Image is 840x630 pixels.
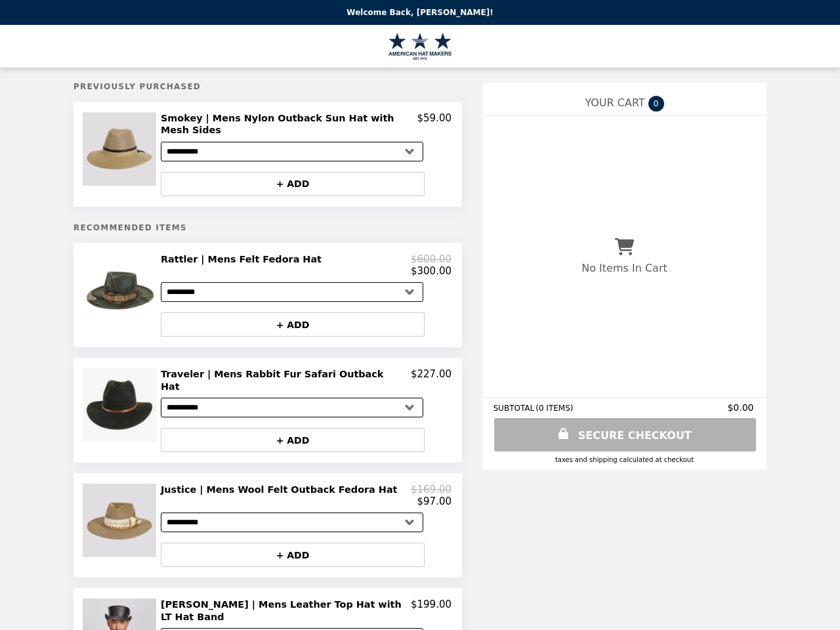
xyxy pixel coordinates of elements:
img: Traveler | Mens Rabbit Fur Safari Outback Hat [83,368,159,442]
h2: [PERSON_NAME] | Mens Leather Top Hat with LT Hat Band [161,598,411,623]
button: + ADD [161,543,425,567]
h2: Smokey | Mens Nylon Outback Sun Hat with Mesh Sides [161,112,417,136]
div: Taxes and Shipping calculated at checkout [493,456,756,463]
button: + ADD [161,172,425,196]
p: $97.00 [417,495,452,507]
h5: Previously Purchased [73,82,462,91]
select: Select a product variant [161,142,423,161]
img: Justice | Mens Wool Felt Outback Fedora Hat [83,484,159,557]
img: Smokey | Mens Nylon Outback Sun Hat with Mesh Sides [83,112,159,186]
span: ( 0 ITEMS ) [536,404,574,413]
img: Rattler | Mens Felt Fedora Hat [83,253,159,327]
h2: Traveler | Mens Rabbit Fur Safari Outback Hat [161,368,411,392]
p: $300.00 [411,265,451,277]
span: SUBTOTAL [493,404,536,413]
span: YOUR CART [585,96,645,109]
h5: Recommended Items [73,223,462,232]
p: Welcome Back, [PERSON_NAME]! [346,8,493,17]
span: 0 [648,96,664,112]
p: $199.00 [411,598,451,623]
img: Brand Logo [388,33,451,60]
p: $600.00 [411,253,451,265]
select: Select a product variant [161,282,423,302]
h2: Justice | Mens Wool Felt Outback Fedora Hat [161,484,402,495]
p: No Items In Cart [582,262,667,274]
button: + ADD [161,428,425,452]
span: $0.00 [728,402,756,413]
select: Select a product variant [161,513,423,532]
select: Select a product variant [161,398,423,417]
p: $169.00 [411,484,451,495]
button: + ADD [161,312,425,337]
p: $227.00 [411,368,451,392]
h2: Rattler | Mens Felt Fedora Hat [161,253,327,265]
p: $59.00 [417,112,452,136]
